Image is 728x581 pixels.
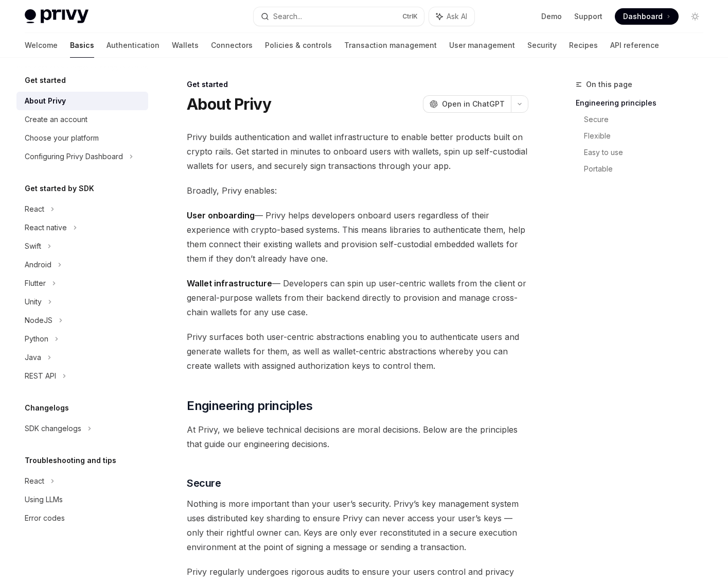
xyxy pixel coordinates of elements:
[569,33,598,58] a: Recipes
[187,130,528,173] span: Privy builds authentication and wallet infrastructure to enable better products built on crypto r...
[623,11,663,22] span: Dashboard
[615,8,679,25] a: Dashboard
[402,12,418,21] span: Ctrl K
[574,11,602,22] a: Support
[423,95,511,113] button: Open in ChatGPT
[25,422,81,435] div: SDK changelogs
[25,314,52,327] div: NodeJS
[25,74,66,87] h5: Get started
[70,33,94,58] a: Basics
[187,278,272,288] strong: Wallet infrastructure
[25,95,66,107] div: About Privy
[187,497,528,554] span: Nothing is more important than your user’s security. Privy’s key management system uses distribut...
[25,150,123,163] div: Configuring Privy Dashboard
[25,351,41,364] div: Java
[187,183,528,198] span: Broadly, Privy enables:
[25,203,44,215] div: React
[25,9,88,24] img: light logo
[584,111,712,128] a: Secure
[25,221,67,234] div: React native
[187,95,271,113] h1: About Privy
[187,210,255,220] strong: User onboarding
[25,240,41,252] div: Swift
[584,161,712,177] a: Portable
[344,33,437,58] a: Transaction management
[187,422,528,451] span: At Privy, we believe technical decisions are moral decisions. Below are the principles that guide...
[586,78,632,91] span: On this page
[584,128,712,144] a: Flexible
[16,490,148,509] a: Using LLMs
[25,512,65,524] div: Error codes
[541,11,562,22] a: Demo
[172,33,199,58] a: Wallets
[16,92,148,110] a: About Privy
[527,33,557,58] a: Security
[442,99,505,109] span: Open in ChatGPT
[25,296,42,308] div: Unity
[25,33,58,58] a: Welcome
[25,259,51,271] div: Android
[106,33,159,58] a: Authentication
[187,476,221,490] span: Secure
[25,182,94,195] h5: Get started by SDK
[187,398,312,414] span: Engineering principles
[687,8,703,25] button: Toggle dark mode
[25,493,63,506] div: Using LLMs
[211,33,253,58] a: Connectors
[16,129,148,147] a: Choose your platform
[265,33,332,58] a: Policies & controls
[449,33,515,58] a: User management
[25,454,116,467] h5: Troubleshooting and tips
[16,509,148,527] a: Error codes
[429,7,474,26] button: Ask AI
[25,370,56,382] div: REST API
[187,79,528,90] div: Get started
[187,276,528,319] span: — Developers can spin up user-centric wallets from the client or general-purpose wallets from the...
[254,7,424,26] button: Search...CtrlK
[25,333,48,345] div: Python
[610,33,659,58] a: API reference
[576,95,712,111] a: Engineering principles
[25,402,69,414] h5: Changelogs
[447,11,467,22] span: Ask AI
[273,10,302,23] div: Search...
[16,110,148,129] a: Create an account
[187,208,528,266] span: — Privy helps developers onboard users regardless of their experience with crypto-based systems. ...
[25,475,44,487] div: React
[25,113,87,126] div: Create an account
[25,277,46,289] div: Flutter
[25,132,99,144] div: Choose your platform
[187,330,528,373] span: Privy surfaces both user-centric abstractions enabling you to authenticate users and generate wal...
[584,144,712,161] a: Easy to use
